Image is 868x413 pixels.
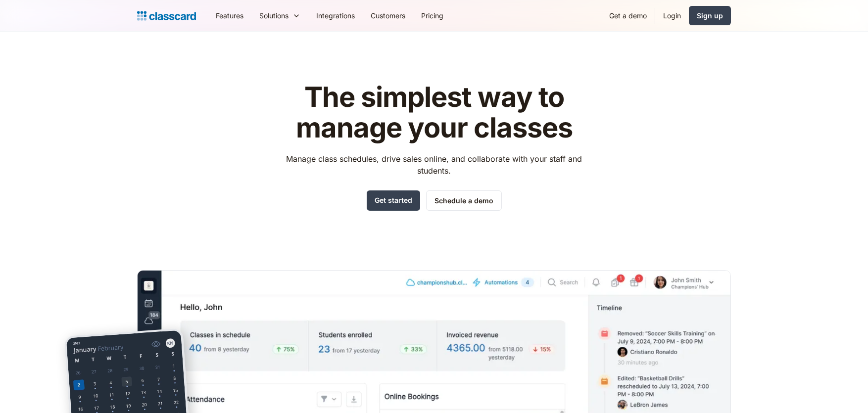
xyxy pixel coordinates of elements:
a: Features [208,4,251,27]
a: Customers [363,4,413,27]
div: Sign up [697,10,723,21]
a: Login [655,4,689,27]
a: Get a demo [601,4,655,27]
a: Sign up [689,6,731,25]
a: Get started [367,190,420,211]
div: Solutions [251,4,308,27]
a: Schedule a demo [426,190,502,211]
a: Integrations [308,4,363,27]
a: home [137,9,196,23]
div: Solutions [259,10,289,21]
a: Pricing [413,4,451,27]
